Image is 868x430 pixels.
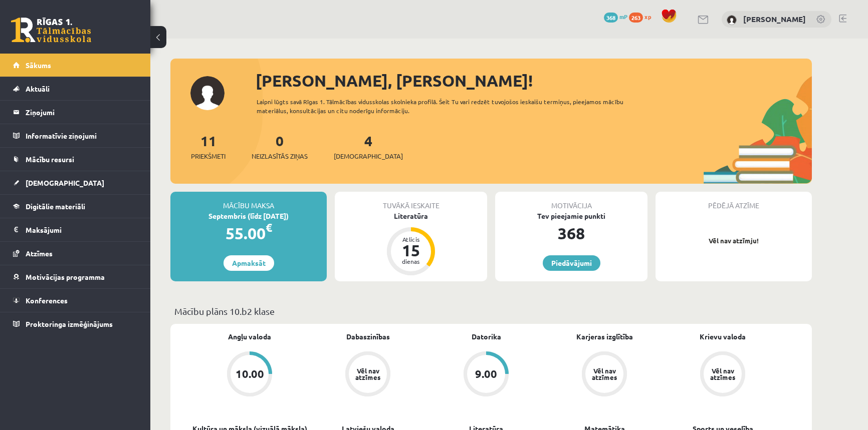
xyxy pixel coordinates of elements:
[604,13,618,23] span: 368
[252,151,308,161] span: Neizlasītās ziņas
[257,97,641,115] div: Laipni lūgts savā Rīgas 1. Tālmācības vidusskolas skolnieka profilā. Šeit Tu vari redzēt tuvojošo...
[13,171,138,194] a: [DEMOGRAPHIC_DATA]
[26,272,105,281] span: Motivācijas programma
[604,13,627,21] a: 368 mP
[335,211,487,277] a: Literatūra Atlicis 15 dienas
[256,69,812,93] div: [PERSON_NAME], [PERSON_NAME]!
[190,351,309,398] a: 10.00
[13,242,138,265] a: Atzīmes
[644,13,651,21] span: xp
[335,211,487,221] div: Literatūra
[26,249,53,258] span: Atzīmes
[228,331,271,342] a: Angļu valoda
[309,351,427,398] a: Vēl nav atzīmes
[346,331,390,342] a: Dabaszinības
[266,220,272,235] span: €
[576,331,633,342] a: Karjeras izglītība
[13,312,138,335] a: Proktoringa izmēģinājums
[334,151,403,161] span: [DEMOGRAPHIC_DATA]
[396,242,426,258] div: 15
[26,296,68,305] span: Konferences
[170,221,327,245] div: 55.00
[13,218,138,241] a: Maksājumi
[545,351,664,398] a: Vēl nav atzīmes
[170,192,327,211] div: Mācību maksa
[26,61,51,70] span: Sākums
[13,54,138,77] a: Sākums
[495,192,647,211] div: Motivācija
[543,255,600,271] a: Piedāvājumi
[13,195,138,218] a: Digitālie materiāli
[11,18,91,43] a: Rīgas 1. Tālmācības vidusskola
[191,151,226,161] span: Priekšmeti
[26,101,138,124] legend: Ziņojumi
[26,84,50,93] span: Aktuāli
[396,236,426,242] div: Atlicis
[427,351,545,398] a: 9.00
[700,331,746,342] a: Krievu valoda
[26,178,104,187] span: [DEMOGRAPHIC_DATA]
[26,124,138,147] legend: Informatīvie ziņojumi
[13,148,138,171] a: Mācību resursi
[26,218,138,241] legend: Maksājumi
[13,77,138,100] a: Aktuāli
[13,265,138,288] a: Motivācijas programma
[236,368,264,379] div: 10.00
[354,367,382,380] div: Vēl nav atzīmes
[335,192,487,211] div: Tuvākā ieskaite
[629,13,643,23] span: 263
[590,367,618,380] div: Vēl nav atzīmes
[475,368,497,379] div: 9.00
[664,351,782,398] a: Vēl nav atzīmes
[619,13,627,21] span: mP
[26,319,113,328] span: Proktoringa izmēģinājums
[709,367,737,380] div: Vēl nav atzīmes
[727,15,737,25] img: Ingus Riciks
[174,304,808,318] p: Mācību plāns 10.b2 klase
[629,13,656,21] a: 263 xp
[396,258,426,264] div: dienas
[26,155,74,164] span: Mācību resursi
[252,132,308,161] a: 0Neizlasītās ziņas
[13,289,138,312] a: Konferences
[13,101,138,124] a: Ziņojumi
[26,202,85,211] span: Digitālie materiāli
[743,14,806,24] a: [PERSON_NAME]
[656,192,812,211] div: Pēdējā atzīme
[495,221,647,245] div: 368
[170,211,327,221] div: Septembris (līdz [DATE])
[13,124,138,147] a: Informatīvie ziņojumi
[334,132,403,161] a: 4[DEMOGRAPHIC_DATA]
[191,132,226,161] a: 11Priekšmeti
[495,211,647,221] div: Tev pieejamie punkti
[661,236,807,246] p: Vēl nav atzīmju!
[472,331,501,342] a: Datorika
[224,255,274,271] a: Apmaksāt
